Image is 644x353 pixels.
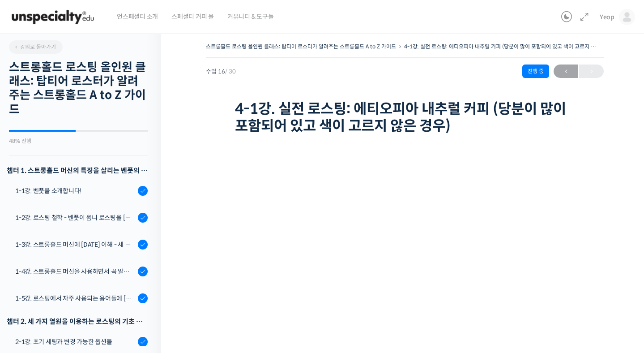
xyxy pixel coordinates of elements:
[9,40,63,54] a: 강의로 돌아가기
[15,186,135,196] div: 1-1강. 벤풋을 소개합니다!
[15,267,135,276] div: 1-4강. 스트롱홀드 머신을 사용하면서 꼭 알고 있어야 할 유의사항
[9,138,148,144] div: 48% 진행
[225,68,236,75] span: / 30
[13,43,56,50] span: 강의로 돌아가기
[206,43,396,50] a: 스트롱홀드 로스팅 올인원 클래스: 탑티어 로스터가 알려주는 스트롱홀드 A to Z 가이드
[404,43,614,50] a: 4-1강. 실전 로스팅: 에티오피아 내추럴 커피 (당분이 많이 포함되어 있고 색이 고르지 않은 경우)
[235,100,575,135] h1: 4-1강. 실전 로스팅: 에티오피아 내추럴 커피 (당분이 많이 포함되어 있고 색이 고르지 않은 경우)
[9,60,148,116] h2: 스트롱홀드 로스팅 올인원 클래스: 탑티어 로스터가 알려주는 스트롱홀드 A to Z 가이드
[7,315,148,327] div: 챕터 2. 세 가지 열원을 이용하는 로스팅의 기초 설계
[554,65,578,78] a: ←이전
[15,240,135,250] div: 1-3강. 스트롱홀드 머신에 [DATE] 이해 - 세 가지 열원이 만들어내는 변화
[15,293,135,303] div: 1-5강. 로스팅에서 자주 사용되는 용어들에 [DATE] 이해
[206,69,236,74] span: 수업 16
[7,164,148,176] h3: 챕터 1. 스트롱홀드 머신의 특징을 살리는 벤풋의 로스팅 방식
[15,213,135,223] div: 1-2강. 로스팅 철학 - 벤풋이 옴니 로스팅을 [DATE] 않는 이유
[600,13,614,21] span: Yeop
[15,337,135,347] div: 2-1강. 초기 세팅과 변경 가능한 옵션들
[522,65,549,78] div: 진행 중
[554,65,578,77] span: ←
